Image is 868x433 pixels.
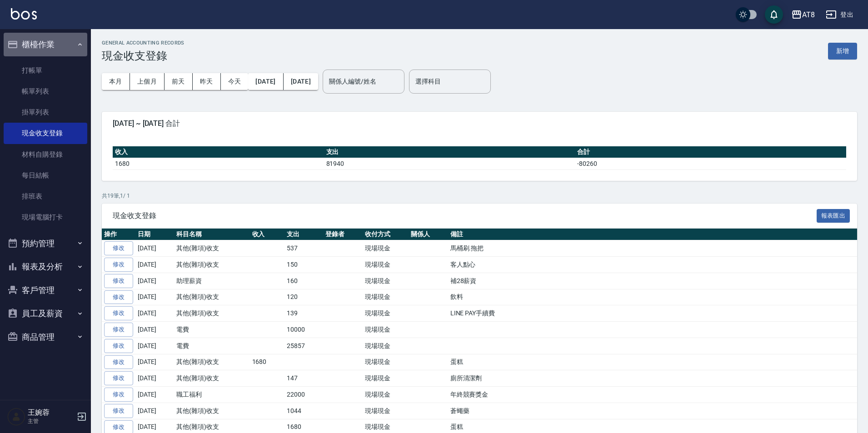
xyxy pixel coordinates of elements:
[193,73,221,90] button: 昨天
[113,119,846,128] span: [DATE] ~ [DATE] 合計
[448,289,857,305] td: 飲料
[104,290,133,304] a: 修改
[448,229,857,240] th: 備註
[135,354,174,370] td: [DATE]
[4,207,87,228] a: 現場電腦打卡
[7,408,25,426] img: Person
[165,73,193,90] button: 前天
[174,387,250,403] td: 職工福利
[284,305,323,322] td: 139
[104,339,133,353] a: 修改
[102,192,857,200] p: 共 19 筆, 1 / 1
[802,9,815,20] div: AT8
[248,73,283,90] button: [DATE]
[102,50,185,62] h3: 現金收支登錄
[28,417,74,425] p: 主管
[363,403,409,419] td: 現場現金
[4,33,87,56] button: 櫃檯作業
[4,255,87,279] button: 報表及分析
[363,338,409,354] td: 現場現金
[284,273,323,289] td: 160
[448,305,857,322] td: LINE PAY手續費
[113,146,324,158] th: 收入
[448,387,857,403] td: 年終競賽獎金
[284,403,323,419] td: 1044
[284,240,323,257] td: 537
[104,371,133,385] a: 修改
[174,354,250,370] td: 其他(雜項)收支
[817,211,850,219] a: 報表匯出
[4,81,87,102] a: 帳單列表
[135,403,174,419] td: [DATE]
[409,229,448,240] th: 關係人
[221,73,249,90] button: 今天
[104,355,133,369] a: 修改
[4,279,87,302] button: 客戶管理
[102,40,185,46] h2: GENERAL ACCOUNTING RECORDS
[4,186,87,207] a: 排班表
[135,370,174,387] td: [DATE]
[104,388,133,402] a: 修改
[4,165,87,186] a: 每日結帳
[102,229,135,240] th: 操作
[765,5,783,24] button: save
[284,370,323,387] td: 147
[104,241,133,255] a: 修改
[11,8,37,20] img: Logo
[135,322,174,338] td: [DATE]
[4,144,87,165] a: 材料自購登錄
[363,289,409,305] td: 現場現金
[363,370,409,387] td: 現場現金
[174,257,250,273] td: 其他(雜項)收支
[284,73,318,90] button: [DATE]
[575,158,846,169] td: -80260
[448,273,857,289] td: 補28薪資
[174,338,250,354] td: 電費
[135,273,174,289] td: [DATE]
[174,305,250,322] td: 其他(雜項)收支
[575,146,846,158] th: 合計
[135,338,174,354] td: [DATE]
[104,274,133,288] a: 修改
[828,43,857,60] button: 新增
[448,403,857,419] td: 蒼蠅藥
[284,387,323,403] td: 22000
[448,240,857,257] td: 馬桶刷.拖把
[250,354,285,370] td: 1680
[284,289,323,305] td: 120
[4,232,87,255] button: 預約管理
[174,240,250,257] td: 其他(雜項)收支
[135,289,174,305] td: [DATE]
[284,257,323,273] td: 150
[174,370,250,387] td: 其他(雜項)收支
[174,322,250,338] td: 電費
[174,273,250,289] td: 助理薪資
[104,306,133,320] a: 修改
[113,158,324,169] td: 1680
[135,387,174,403] td: [DATE]
[448,370,857,387] td: 廁所清潔劑
[363,257,409,273] td: 現場現金
[135,305,174,322] td: [DATE]
[4,325,87,349] button: 商品管理
[135,257,174,273] td: [DATE]
[4,302,87,325] button: 員工及薪資
[4,123,87,144] a: 現金收支登錄
[324,158,575,169] td: 81940
[363,322,409,338] td: 現場現金
[363,305,409,322] td: 現場現金
[174,403,250,419] td: 其他(雜項)收支
[363,240,409,257] td: 現場現金
[135,229,174,240] th: 日期
[250,229,285,240] th: 收入
[4,102,87,123] a: 掛單列表
[363,273,409,289] td: 現場現金
[822,6,857,23] button: 登出
[4,60,87,81] a: 打帳單
[284,322,323,338] td: 10000
[363,387,409,403] td: 現場現金
[324,146,575,158] th: 支出
[448,257,857,273] td: 客人點心
[828,46,857,55] a: 新增
[113,211,817,220] span: 現金收支登錄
